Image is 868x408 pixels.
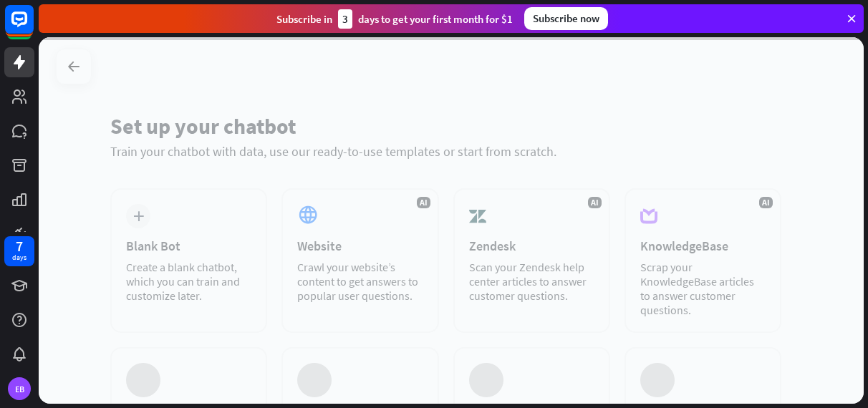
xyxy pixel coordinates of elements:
[276,9,513,29] div: Subscribe in days to get your first month for $1
[338,9,352,29] div: 3
[4,236,34,266] a: 7 days
[524,7,608,30] div: Subscribe now
[8,377,31,400] div: EB
[12,253,26,263] div: days
[16,240,23,253] div: 7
